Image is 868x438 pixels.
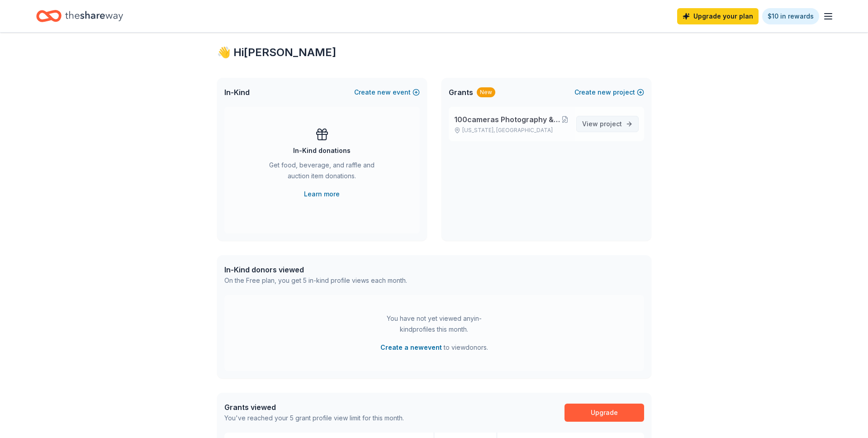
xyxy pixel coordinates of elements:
span: Grants [449,87,473,98]
span: View [582,119,622,129]
span: 100cameras Photography & Social Emotional Programming for Youth [454,114,561,125]
button: Create a newevent [380,342,442,353]
span: In-Kind [224,87,250,98]
a: Home [36,5,123,27]
div: New [477,87,495,97]
button: Createnewevent [354,87,420,98]
div: In-Kind donations [293,145,351,156]
span: to view donors . [380,342,488,353]
span: new [598,87,611,98]
div: Grants viewed [224,402,404,413]
a: $10 in rewards [762,8,819,24]
button: Createnewproject [574,87,644,98]
div: You have not yet viewed any in-kind profiles this month. [378,313,491,335]
span: project [600,120,622,128]
p: [US_STATE], [GEOGRAPHIC_DATA] [454,127,569,134]
span: new [377,87,391,98]
a: Learn more [304,189,340,200]
a: View project [576,116,639,132]
div: Get food, beverage, and raffle and auction item donations. [261,160,384,185]
a: Upgrade your plan [677,8,759,24]
div: 👋 Hi [PERSON_NAME] [217,45,651,60]
div: On the Free plan, you get 5 in-kind profile views each month. [224,275,407,286]
div: In-Kind donors viewed [224,264,407,275]
div: You've reached your 5 grant profile view limit for this month. [224,413,404,424]
a: Upgrade [564,404,644,422]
